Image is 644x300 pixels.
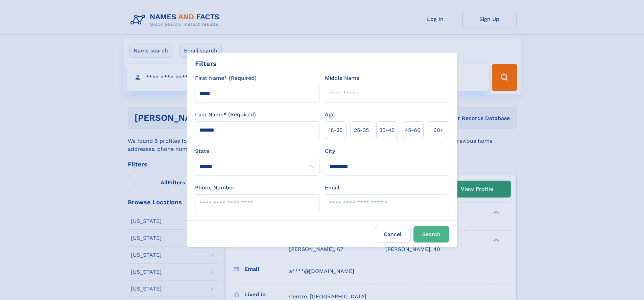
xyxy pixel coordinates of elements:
span: 25‑35 [354,126,369,134]
span: 35‑45 [379,126,395,134]
span: 45‑60 [405,126,421,134]
button: Search [413,226,449,243]
span: 18‑25 [329,126,342,134]
label: Age [325,111,335,119]
label: First Name* (Required) [195,74,257,82]
label: Email [325,184,339,192]
label: Last Name* (Required) [195,111,256,119]
label: Cancel [375,226,411,243]
div: Filters [195,59,217,69]
label: Phone Number [195,184,235,192]
label: City [325,147,335,155]
span: 60+ [433,126,444,134]
label: State [195,147,319,155]
label: Middle Name [325,74,359,82]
